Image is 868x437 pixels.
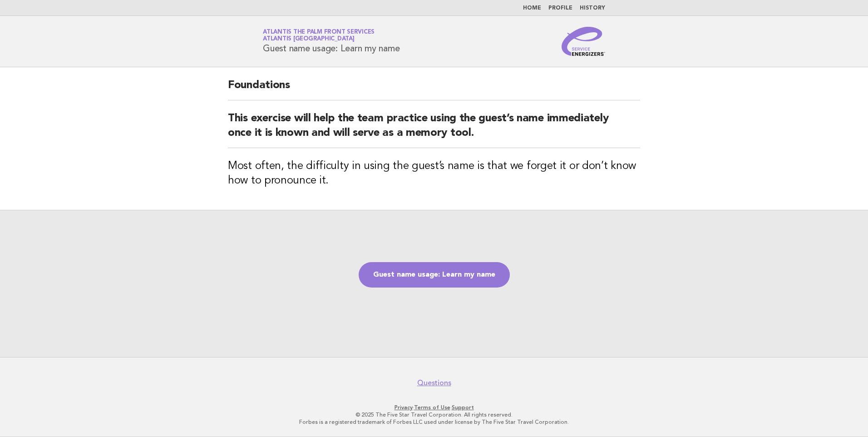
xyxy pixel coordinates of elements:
[562,27,605,56] img: Service Energizers
[414,404,450,411] a: Terms of Use
[523,5,541,11] a: Home
[228,111,640,148] h2: This exercise will help the team practice using the guest’s name immediately once it is known and...
[395,404,413,411] a: Privacy
[228,78,640,100] h2: Foundations
[580,5,605,11] a: History
[359,262,510,288] a: Guest name usage: Learn my name
[263,36,355,42] span: Atlantis [GEOGRAPHIC_DATA]
[263,30,399,53] h1: Guest name usage: Learn my name
[548,5,572,11] a: Profile
[228,159,640,188] h3: Most often, the difficulty in using the guest’s name is that we forget it or don’t know how to pr...
[417,378,451,387] a: Questions
[263,29,375,42] a: Atlantis The Palm Front ServicesAtlantis [GEOGRAPHIC_DATA]
[156,411,712,418] p: © 2025 The Five Star Travel Corporation. All rights reserved.
[156,418,712,426] p: Forbes is a registered trademark of Forbes LLC used under license by The Five Star Travel Corpora...
[156,404,712,411] p: · ·
[452,404,474,411] a: Support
